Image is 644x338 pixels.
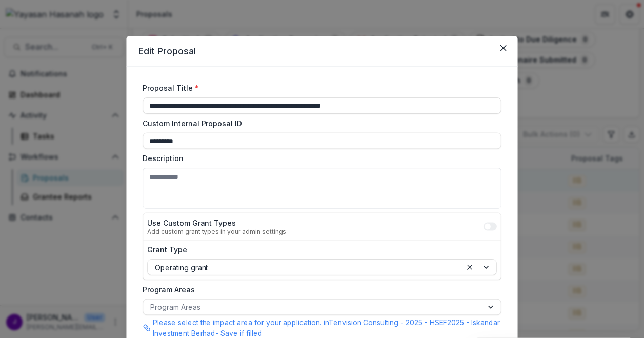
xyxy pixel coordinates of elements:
[495,40,512,56] button: Close
[143,83,495,93] label: Proposal Title
[147,217,286,228] label: Use Custom Grant Types
[143,118,495,129] label: Custom Internal Proposal ID
[464,261,476,273] div: Clear selected options
[143,153,495,164] label: Description
[126,36,517,67] header: Edit Proposal
[147,228,286,235] div: Add custom grant types in your admin settings
[147,244,491,255] label: Grant Type
[143,284,495,295] label: Program Areas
